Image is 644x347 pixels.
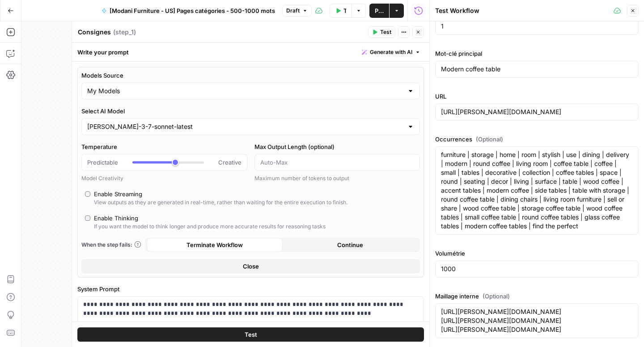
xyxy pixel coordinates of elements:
[113,28,136,37] span: ( step_1 )
[368,26,395,38] button: Test
[81,174,247,182] div: Model Creativity
[283,238,419,252] button: Continue
[81,142,247,151] label: Temperature
[375,6,384,15] span: Publish
[85,215,90,221] input: Enable ThinkingIf you want the model to think longer and produce more accurate results for reason...
[87,87,403,95] input: My Models
[330,4,352,18] button: Test Workflow
[81,241,141,249] a: When the step fails:
[96,4,280,18] button: [Modani Furniture - US] Pages catégories - 500-1000 mots
[483,292,510,301] span: (Optional)
[87,122,403,131] input: claude-3-7-sonnet-latest
[282,5,312,17] button: Draft
[254,142,420,151] label: Max Output Length (optional)
[78,28,111,37] textarea: Consignes
[81,107,420,116] label: Select AI Model
[81,259,420,273] button: Close
[77,327,424,342] button: Test
[441,307,633,334] textarea: [URL][PERSON_NAME][DOMAIN_NAME] [URL][PERSON_NAME][DOMAIN_NAME] [URL][PERSON_NAME][DOMAIN_NAME]
[81,71,420,80] label: Models Source
[186,240,243,249] span: Terminate Workflow
[369,4,389,18] button: Publish
[286,7,300,15] span: Draft
[110,6,275,15] span: [Modani Furniture - US] Pages catégories - 500-1000 mots
[87,158,118,167] span: Predictable
[476,135,503,144] span: (Optional)
[77,285,424,293] label: System Prompt
[358,46,424,58] button: Generate with AI
[85,191,90,197] input: Enable StreamingView outputs as they are generated in real-time, rather than waiting for the enti...
[380,28,391,36] span: Test
[343,6,346,15] span: Test Workflow
[260,158,415,167] input: Auto-Max
[435,292,639,301] label: Maillage interne
[94,214,138,223] div: Enable Thinking
[337,240,363,249] span: Continue
[94,198,347,207] div: View outputs as they are generated in real-time, rather than waiting for the entire execution to ...
[245,330,257,339] span: Test
[441,150,633,231] textarea: furniture | storage | home | room | stylish | use | dining | delivery | modern | round coffee | l...
[254,174,420,182] div: Maximum number of tokens to output
[94,223,326,231] div: If you want the model to think longer and produce more accurate results for reasoning tasks
[370,48,412,56] span: Generate with AI
[435,49,639,58] label: Mot-clé principal
[218,158,241,167] span: Creative
[94,190,142,198] div: Enable Streaming
[435,92,639,101] label: URL
[435,249,639,258] label: Volumétrie
[435,135,639,144] label: Occurrences
[243,262,259,271] span: Close
[72,43,429,61] div: Write your prompt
